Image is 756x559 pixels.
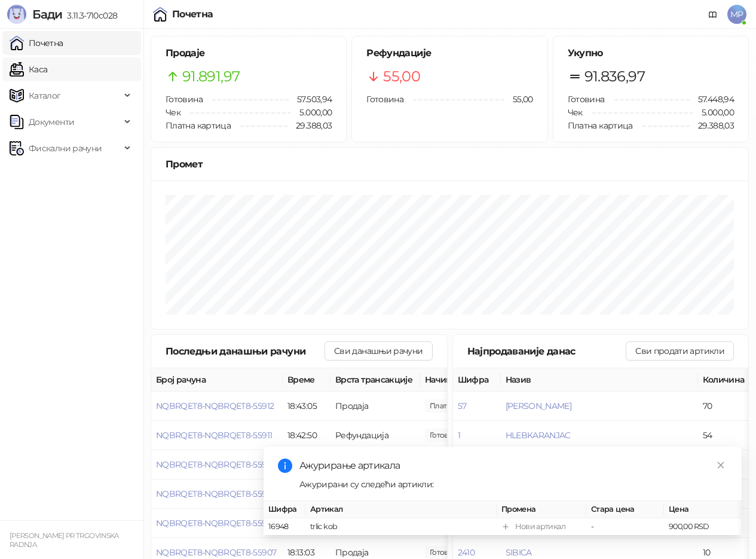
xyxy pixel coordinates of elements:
button: NQBRQET8-NQBRQET8-55908 [156,518,277,529]
button: 2410 [458,547,475,558]
span: 91.891,97 [182,65,240,88]
span: 3.11.3-710c028 [62,10,117,21]
button: NQBRQET8-NQBRQET8-55909 [156,488,277,499]
td: Продаја [330,392,420,421]
span: Чек [568,107,583,118]
div: Најпродаваније данас [467,344,626,359]
th: Шифра [264,501,305,518]
span: 55,00 [425,399,489,413]
a: Close [714,459,727,472]
button: NQBRQET8-NQBRQET8-55911 [156,430,272,441]
span: 57.503,94 [289,93,332,106]
span: Фискални рачуни [29,136,102,160]
button: HLEBKARANJAC [506,430,571,441]
button: 1 [458,430,460,441]
div: Нови артикал [515,521,565,533]
span: 29.388,03 [690,119,734,132]
h5: Рефундације [366,46,532,60]
div: Промет [166,157,734,172]
td: 18:42:50 [283,421,330,450]
span: MP [727,5,746,24]
div: Почетна [172,10,213,19]
span: 55,00 [504,93,533,106]
button: SIBICA [506,547,532,558]
button: Сви данашњи рачуни [325,341,432,361]
small: [PERSON_NAME] PR TRGOVINSKA RADNJA [10,531,119,549]
td: 900,00 RSD [664,518,742,536]
a: Документација [703,5,723,24]
div: Ажурирани су следећи артикли: [299,478,727,491]
img: Logo [7,5,26,24]
th: Промена [497,501,586,518]
button: Сви продати артикли [626,341,734,361]
span: close [717,461,725,469]
button: 57 [458,401,467,411]
td: 16948 [264,518,305,536]
th: Начини плаћања [420,368,540,392]
th: Време [283,368,330,392]
span: Готовина [366,94,403,105]
span: 5.000,00 [693,106,734,119]
td: Рефундација [330,421,420,450]
button: [PERSON_NAME] [506,401,572,411]
h5: Укупно [568,46,734,60]
span: 935,00 [425,546,466,559]
span: 29.388,03 [287,119,332,132]
th: Назив [501,368,698,392]
div: Последњи данашњи рачуни [166,344,325,359]
td: trlic kob [305,518,497,536]
span: 5.000,00 [291,106,332,119]
th: Количина [698,368,752,392]
button: NQBRQET8-NQBRQET8-55912 [156,401,274,411]
button: NQBRQET8-NQBRQET8-55910 [156,459,274,470]
a: Каса [10,57,47,81]
span: info-circle [278,459,292,473]
td: - [586,518,664,536]
span: Платна картица [166,120,231,131]
a: Почетна [10,31,63,55]
span: Платна картица [568,120,633,131]
th: Број рачуна [151,368,283,392]
td: 18:43:05 [283,392,330,421]
span: 57.448,94 [690,93,734,106]
th: Шифра [453,368,501,392]
span: Готовина [568,94,605,105]
span: Готовина [166,94,203,105]
span: 55,00 [425,429,466,442]
span: Бади [32,7,62,22]
th: Врста трансакције [330,368,420,392]
span: Документи [29,110,74,134]
td: 70 [698,392,752,421]
td: 54 [698,421,752,450]
div: Ажурирање артикала [299,459,727,473]
span: 91.836,97 [584,65,645,88]
span: Чек [166,107,180,118]
span: Каталог [29,84,61,108]
span: 55,00 [383,65,420,88]
th: Стара цена [586,501,664,518]
button: NQBRQET8-NQBRQET8-55907 [156,547,276,558]
th: Артикал [305,501,497,518]
th: Цена [664,501,742,518]
h5: Продаје [166,46,332,60]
